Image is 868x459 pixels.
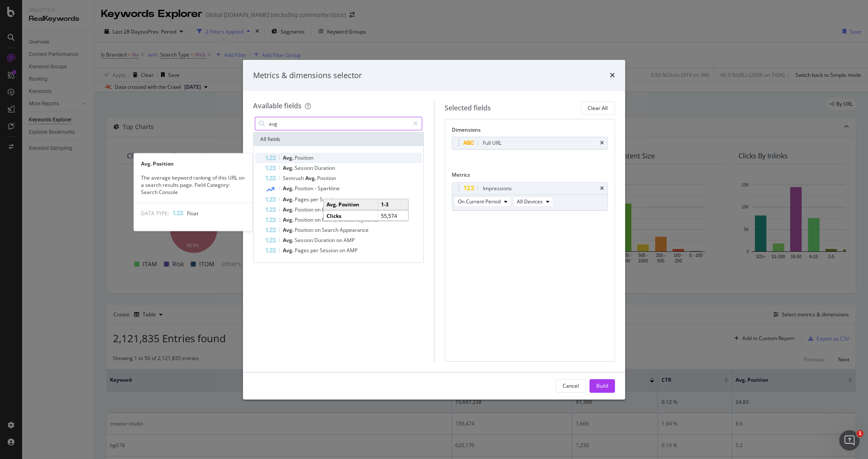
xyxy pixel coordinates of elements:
span: Sparkline [318,185,340,192]
div: The average keyword ranking of this URL on a search results page. Field Category: Search Console [134,174,252,196]
span: Position [317,175,336,182]
span: Duration [314,237,336,244]
span: Position [295,226,315,234]
div: Clear All [588,104,608,112]
div: times [600,186,604,191]
div: Selected fields [445,103,491,113]
span: AMP [347,247,358,254]
span: on [339,247,347,254]
span: - [315,185,318,192]
span: Avg. [283,206,295,213]
span: All Devices [517,198,543,205]
span: Search [322,226,340,234]
div: Full URL [483,139,502,147]
span: Avg. [283,154,295,161]
span: Avg. [283,216,295,223]
span: AMP [344,237,355,244]
div: Impressions [483,184,512,193]
button: Cancel [555,379,586,393]
span: Position [295,154,313,161]
div: ImpressionstimesOn Current PeriodAll Devices [452,182,608,211]
span: on [315,206,322,213]
span: Avg. [305,175,317,182]
span: on [315,226,322,234]
span: Avg. [283,185,295,192]
span: Duration [314,164,335,172]
span: Pages [295,247,310,254]
span: On Current Period [458,198,501,205]
div: Metrics [452,171,608,182]
div: Avg. Position [134,160,252,167]
span: Keywords [355,216,378,223]
span: 1 [857,430,863,437]
span: Avg. [283,247,295,254]
span: Avg. [283,226,295,234]
span: Branded [322,206,344,213]
span: Pages [295,196,310,203]
span: Appearance [340,226,369,234]
span: Avg. [283,196,295,203]
span: per [310,196,320,203]
span: Semrush [283,175,305,182]
span: Session [295,164,314,172]
div: Available fields [253,101,302,110]
iframe: Intercom live chat [839,430,860,451]
span: Position [295,216,315,223]
div: Build [596,382,608,389]
button: On Current Period [454,197,511,207]
div: Dimensions [452,126,608,137]
span: Avg. [283,164,295,172]
span: Avg. [283,237,295,244]
span: Position [295,206,315,213]
span: Session [320,247,339,254]
button: All Devices [513,197,553,207]
div: Metrics & dimensions selector [253,70,362,81]
span: Non-Branded [322,216,355,223]
input: Search by field name [268,117,409,130]
div: times [600,141,604,146]
span: Position [295,185,315,192]
span: Session [295,237,314,244]
div: Full URLtimes [452,137,608,149]
span: Session [320,196,338,203]
div: Cancel [563,382,579,389]
div: modal [243,60,625,400]
span: Keywords [344,206,366,213]
button: Clear All [581,101,615,115]
span: per [310,247,320,254]
button: Build [589,379,615,393]
span: on [315,216,322,223]
div: times [610,70,615,81]
div: All fields [254,132,423,146]
span: on [336,237,344,244]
